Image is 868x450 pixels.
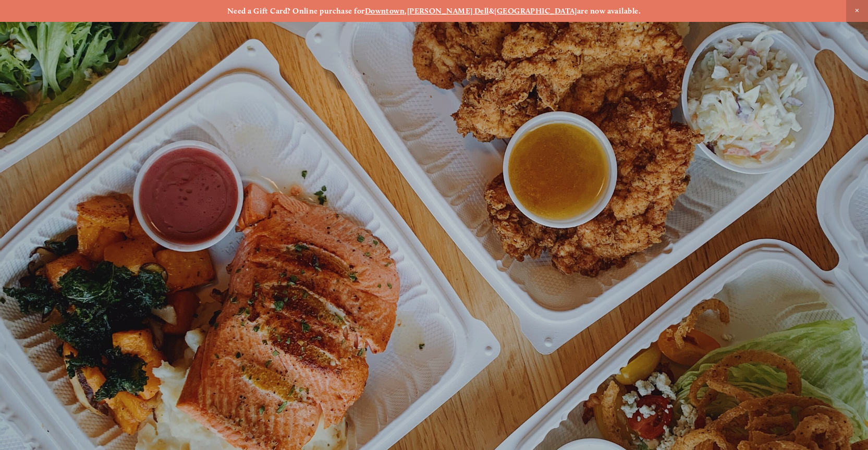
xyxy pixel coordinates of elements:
strong: Need a Gift Card? Online purchase for [227,6,365,16]
a: [GEOGRAPHIC_DATA] [494,6,577,16]
strong: , [405,6,407,16]
a: Downtown [365,6,405,16]
strong: are now available. [577,6,641,16]
strong: & [489,6,494,16]
a: [PERSON_NAME] Dell [407,6,489,16]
